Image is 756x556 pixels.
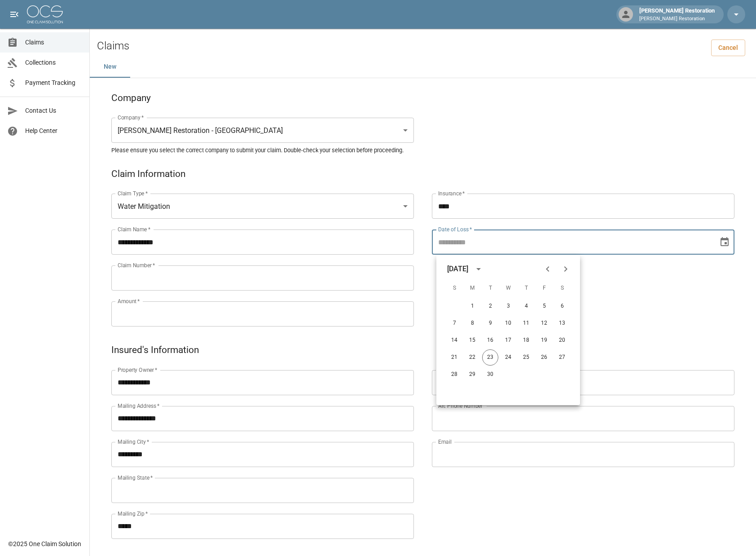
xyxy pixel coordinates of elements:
[118,438,149,446] label: Mailing City
[118,402,159,410] label: Mailing Address
[639,15,715,23] p: [PERSON_NAME] Restoration
[118,366,158,374] label: Property Owner
[518,315,534,331] button: 11
[446,279,462,297] span: Sunday
[554,332,570,349] button: 20
[25,58,82,67] span: Collections
[518,298,534,314] button: 4
[438,438,452,446] label: Email
[97,40,129,53] h2: Claims
[482,298,498,314] button: 2
[90,56,130,78] button: New
[500,332,516,349] button: 17
[536,315,552,331] button: 12
[518,332,534,349] button: 18
[446,349,462,366] button: 21
[554,315,570,331] button: 13
[482,366,498,383] button: 30
[500,279,516,297] span: Wednesday
[482,315,498,331] button: 9
[5,5,23,23] button: open drawer
[90,56,756,78] div: dynamic tabs
[464,332,480,349] button: 15
[438,225,472,233] label: Date of Loss
[554,279,570,297] span: Saturday
[554,298,570,314] button: 6
[118,510,148,517] label: Mailing Zip
[446,366,462,383] button: 28
[464,298,480,314] button: 1
[446,315,462,331] button: 7
[111,118,414,143] div: [PERSON_NAME] Restoration - [GEOGRAPHIC_DATA]
[500,349,516,366] button: 24
[25,106,82,115] span: Contact Us
[471,261,486,277] button: calendar view is open, switch to year view
[536,332,552,349] button: 19
[554,349,570,366] button: 27
[111,194,414,219] div: Water Mitigation
[446,332,462,349] button: 14
[518,349,534,366] button: 25
[8,539,81,548] div: © 2025 One Claim Solution
[482,279,498,297] span: Tuesday
[118,114,144,121] label: Company
[464,349,480,366] button: 22
[557,260,575,278] button: Next month
[539,260,557,278] button: Previous month
[118,474,153,481] label: Mailing State
[636,6,718,22] div: [PERSON_NAME] Restoration
[438,402,483,410] label: Alt. Phone Number
[482,332,498,349] button: 16
[464,366,480,383] button: 29
[25,38,82,47] span: Claims
[536,349,552,366] button: 26
[536,298,552,314] button: 5
[464,315,480,331] button: 8
[118,225,150,233] label: Claim Name
[111,146,734,154] h5: Please ensure you select the correct company to submit your claim. Double-check your selection be...
[118,261,155,269] label: Claim Number
[500,315,516,331] button: 10
[25,78,82,88] span: Payment Tracking
[536,279,552,297] span: Friday
[482,349,498,366] button: 23
[25,126,82,136] span: Help Center
[716,233,734,251] button: Choose date
[27,5,63,23] img: ocs-logo-white-transparent.png
[518,279,534,297] span: Thursday
[447,264,468,274] div: [DATE]
[118,297,140,305] label: Amount
[118,190,148,197] label: Claim Type
[711,40,745,56] a: Cancel
[464,279,480,297] span: Monday
[438,190,465,197] label: Insurance
[500,298,516,314] button: 3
